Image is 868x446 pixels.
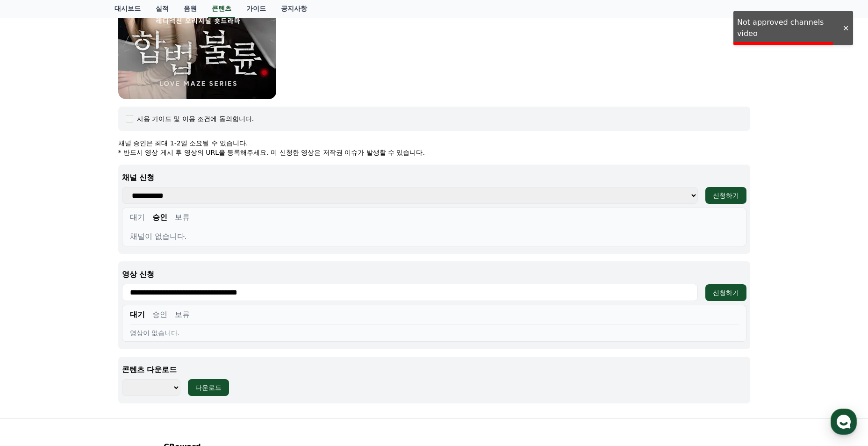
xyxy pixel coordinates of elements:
[705,284,746,301] button: 신청하기
[122,364,746,375] p: 콘텐츠 다운로드
[130,309,145,320] button: 대기
[137,114,254,123] div: 사용 가이드 및 이용 조건에 동의합니다.
[86,311,97,318] span: 대화
[130,231,739,242] div: 채널이 없습니다.
[130,212,145,223] button: 대기
[175,309,190,320] button: 보류
[705,187,746,204] button: 신청하기
[118,138,750,148] p: 채널 승인은 최대 1-2일 소요될 수 있습니다.
[121,296,179,320] a: 설정
[175,212,190,223] button: 보류
[118,148,750,157] p: * 반드시 영상 게시 후 영상의 URL을 등록해주세요. 미 신청한 영상은 저작권 이슈가 발생할 수 있습니다.
[713,191,739,200] div: 신청하기
[144,310,156,318] span: 설정
[152,309,167,320] button: 승인
[152,212,167,223] button: 승인
[195,383,222,392] div: 다운로드
[122,172,746,183] p: 채널 신청
[3,296,62,320] a: 홈
[29,310,35,318] span: 홈
[188,379,229,396] button: 다운로드
[713,288,739,297] div: 신청하기
[62,296,121,320] a: 대화
[130,328,739,338] div: 영상이 없습니다.
[122,269,746,280] p: 영상 신청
